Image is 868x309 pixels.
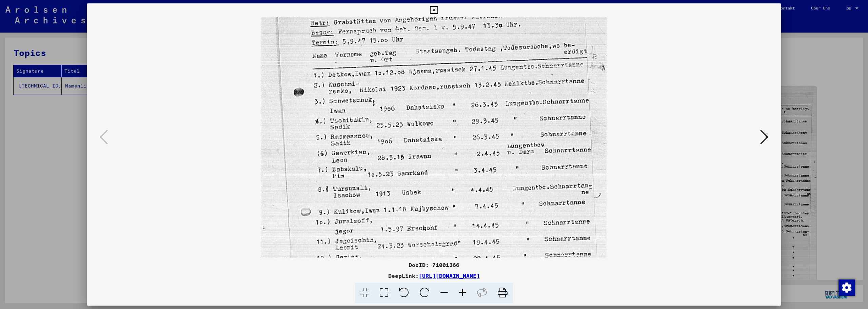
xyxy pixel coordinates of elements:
div: DeepLink: [87,272,781,280]
div: DocID: 71001366 [87,261,781,269]
a: [URL][DOMAIN_NAME] [419,272,480,279]
img: Zustimmung ändern [839,279,855,296]
div: Zustimmung ändern [838,279,854,295]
